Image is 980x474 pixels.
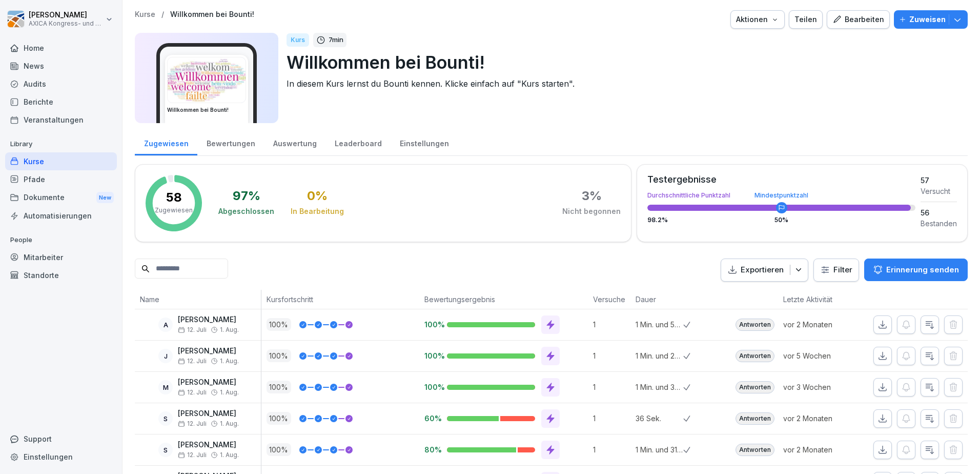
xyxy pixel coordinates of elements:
p: [PERSON_NAME] [178,441,239,449]
a: News [5,57,117,75]
a: Pfade [5,170,117,188]
a: Berichte [5,93,117,111]
p: Exportieren [741,264,784,276]
div: J [158,349,173,363]
p: Bewertungsergebnis [424,294,583,305]
div: New [96,192,114,204]
div: M [158,380,173,394]
p: Kurse [135,10,155,19]
button: Aktionen [730,10,785,29]
p: 100% [424,320,439,329]
a: Audits [5,75,117,93]
div: Kurs [287,33,309,47]
span: 1. Aug. [220,451,239,459]
div: 98.2 % [647,217,915,223]
a: Home [5,39,117,57]
div: Dokumente [5,188,117,207]
div: Einstellungen [391,129,458,155]
p: Letzte Aktivität [783,294,852,305]
p: 100 % [267,443,291,456]
p: 1 Min. und 54 Sek. [636,319,683,330]
span: 12. Juli [178,326,207,333]
div: Durchschnittliche Punktzahl [647,192,915,199]
p: 100 % [267,318,291,331]
span: 12. Juli [178,451,207,459]
div: Antworten [736,412,774,425]
p: Kursfortschritt [267,294,415,305]
p: [PERSON_NAME] [178,315,239,324]
p: Zugewiesen [155,206,193,215]
div: 3 % [582,190,602,202]
p: 100% [424,351,439,361]
div: Zugewiesen [135,129,197,155]
p: Zuweisen [909,14,946,25]
p: 7 min [329,35,343,45]
p: vor 2 Monaten [783,444,857,455]
p: 1 [593,319,630,330]
p: [PERSON_NAME] [178,378,239,387]
span: 12. Juli [178,389,207,396]
p: Library [5,136,117,152]
p: Dauer [636,294,678,305]
p: 80% [424,445,439,455]
div: Abgeschlossen [218,206,274,216]
a: Einstellungen [5,448,117,466]
a: Auswertung [264,129,325,155]
p: 1 [593,350,630,361]
p: Versuche [593,294,625,305]
div: Standorte [5,266,117,284]
button: Exportieren [721,259,808,282]
p: vor 5 Wochen [783,350,857,361]
div: Mindestpunktzahl [754,192,808,199]
p: [PERSON_NAME] [29,11,104,19]
div: Automatisierungen [5,207,117,225]
p: 100 % [267,381,291,393]
span: 1. Aug. [220,389,239,396]
p: 1 [593,413,630,424]
a: Kurse [5,152,117,170]
p: 1 [593,382,630,392]
div: Antworten [736,319,774,331]
a: Bewertungen [197,129,264,155]
p: 1 Min. und 22 Sek. [636,350,683,361]
a: Bearbeiten [827,10,890,29]
a: Mitarbeiter [5,248,117,266]
p: AXICA Kongress- und Tagungszentrum [PERSON_NAME] [PERSON_NAME] 3 GmbH [29,20,104,27]
div: 0 % [307,190,328,202]
span: 1. Aug. [220,326,239,333]
div: Filter [820,265,852,275]
div: 57 [921,175,957,186]
a: DokumenteNew [5,188,117,207]
span: 1. Aug. [220,420,239,427]
div: Antworten [736,444,774,456]
h3: Willkommen bei Bounti! [167,106,246,114]
div: In Bearbeitung [291,206,344,216]
div: Antworten [736,381,774,393]
p: Willkommen bei Bounti! [287,49,959,75]
p: 1 Min. und 35 Sek. [636,382,683,392]
p: / [161,10,164,19]
div: Bestanden [921,218,957,229]
p: 60% [424,413,439,423]
span: 1. Aug. [220,358,239,365]
a: Leaderboard [325,129,391,155]
p: 1 Min. und 31 Sek. [636,444,683,455]
p: 1 [593,444,630,455]
a: Veranstaltungen [5,111,117,129]
a: Willkommen bei Bounti! [170,10,254,19]
div: Support [5,430,117,448]
div: Versucht [921,186,957,196]
div: Nicht begonnen [562,206,621,216]
p: vor 2 Monaten [783,413,857,424]
button: Teilen [789,10,823,29]
span: 12. Juli [178,420,207,427]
